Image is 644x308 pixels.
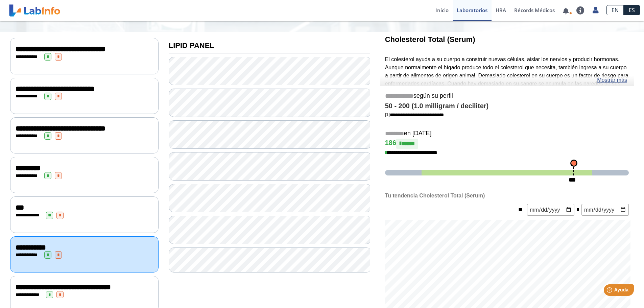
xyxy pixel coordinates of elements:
[527,204,574,216] input: mm/dd/yyyy
[385,35,475,44] b: Cholesterol Total (Serum)
[385,193,485,198] b: Tu tendencia Cholesterol Total (Serum)
[624,5,640,15] a: ES
[581,204,629,216] input: mm/dd/yyyy
[385,112,444,117] a: [1]
[385,55,629,112] p: El colesterol ayuda a su cuerpo a construir nuevas células, aislar los nervios y producir hormona...
[385,102,629,110] h4: 50 - 200 (1.0 milligram / deciliter)
[385,130,629,138] h5: en [DATE]
[169,41,214,50] b: LIPID PANEL
[496,7,506,14] span: HRA
[385,92,629,100] h5: según su perfil
[606,5,624,15] a: EN
[584,282,637,301] iframe: Help widget launcher
[385,139,629,149] h4: 186
[597,76,627,84] a: Mostrar más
